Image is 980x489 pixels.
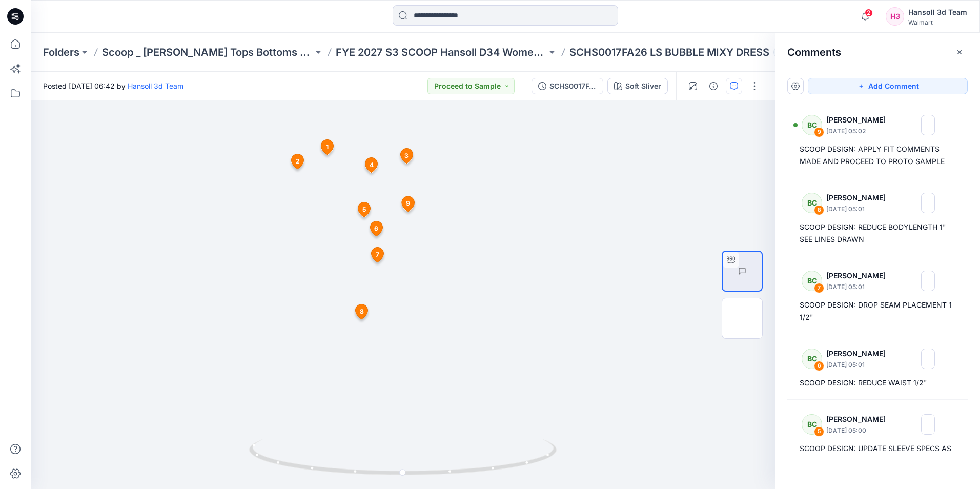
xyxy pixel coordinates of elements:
p: [PERSON_NAME] [826,270,892,282]
button: Soft Sliver [607,78,668,94]
div: 8 [814,205,824,215]
button: Details [705,78,722,94]
div: BC [802,349,822,369]
div: SCOOP DESIGN: APPLY FIT COMMENTS MADE AND PROCEED TO PROTO SAMPLE [800,143,955,168]
p: [PERSON_NAME] [826,348,892,360]
p: [DATE] 05:01 [826,282,892,292]
span: 2 [865,9,873,17]
p: [PERSON_NAME] [826,413,892,425]
div: SCOOP DESIGN: REDUCE BODYLENGTH 1" SEE LINES DRAWN [800,221,955,246]
p: [DATE] 05:01 [826,204,892,214]
p: [DATE] 05:01 [826,360,892,370]
a: Folders [43,45,79,59]
p: SCHS0017FA26 LS BUBBLE MIXY DRESS [569,45,769,59]
button: Add Comment [808,78,968,94]
div: Soft Sliver [625,80,661,92]
a: Hansoll 3d Team [128,81,183,90]
div: BC [802,414,822,435]
div: 7 [814,283,824,293]
button: SCHS0017FA26_MPCI SC_LS BUBBLE MIXY DRESS [532,78,603,94]
div: H3 [886,7,904,26]
div: BC [802,115,822,135]
div: SCHS0017FA26_MPCI SC_LS BUBBLE MIXY DRESS [549,80,597,92]
p: [PERSON_NAME] [826,114,892,126]
div: SCOOP DESIGN: DROP SEAM PLACEMENT 1 1/2" [800,299,955,323]
h2: Comments [787,46,841,58]
p: [PERSON_NAME] [826,192,892,204]
div: BC [802,271,822,291]
a: FYE 2027 S3 SCOOP Hansoll D34 Womens Knits [336,45,547,59]
div: Hansoll 3d Team [908,6,967,18]
div: BC [802,193,822,213]
div: Walmart [908,18,967,26]
div: SCOOP DESIGN: REDUCE WAIST 1/2" [800,377,955,389]
div: 6 [814,361,824,371]
p: [DATE] 05:00 [826,425,892,436]
div: 9 [814,127,824,137]
a: Scoop _ [PERSON_NAME] Tops Bottoms Dresses [102,45,313,59]
span: Posted [DATE] 06:42 by [43,80,183,91]
div: 5 [814,426,824,437]
p: [DATE] 05:02 [826,126,892,136]
button: Legacy Style [769,45,821,59]
span: Legacy Style [773,46,821,58]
